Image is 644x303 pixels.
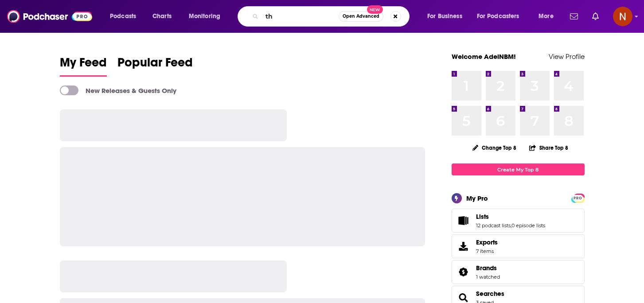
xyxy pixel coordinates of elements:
[367,5,383,14] span: New
[476,222,511,229] a: 12 podcast lists
[455,266,472,278] a: Brands
[452,260,585,284] span: Brands
[476,264,497,272] span: Brands
[549,52,585,61] a: View Profile
[246,6,418,27] div: Search podcasts, credits, & more...
[476,248,498,254] span: 7 items
[110,10,136,23] span: Podcasts
[476,213,545,221] a: Lists
[476,290,504,298] a: Searches
[471,9,532,23] button: open menu
[466,194,488,202] div: My Pro
[573,194,583,201] a: PRO
[117,55,193,77] a: Popular Feed
[60,55,107,75] span: My Feed
[189,10,220,23] span: Monitoring
[476,213,489,221] span: Lists
[613,7,632,26] span: Logged in as AdelNBM
[573,195,583,202] span: PRO
[613,7,632,26] button: Show profile menu
[452,234,585,258] a: Exports
[467,142,522,153] button: Change Top 8
[539,10,554,23] span: More
[421,9,473,23] button: open menu
[476,264,500,272] a: Brands
[60,55,107,77] a: My Feed
[511,222,545,229] a: 0 episode lists
[7,8,92,25] img: Podchaser - Follow, Share and Rate Podcasts
[452,163,585,175] a: Create My Top 8
[532,9,565,23] button: open menu
[104,9,148,23] button: open menu
[147,9,177,23] a: Charts
[455,240,472,252] span: Exports
[262,9,339,23] input: Search podcasts, credits, & more...
[452,209,585,233] span: Lists
[60,85,176,95] a: New Releases & Guests Only
[452,52,516,61] a: Welcome AdelNBM!
[589,9,602,24] a: Show notifications dropdown
[183,9,232,23] button: open menu
[427,10,462,23] span: For Business
[455,214,472,227] a: Lists
[566,9,582,24] a: Show notifications dropdown
[476,274,500,280] a: 1 watched
[152,10,172,23] span: Charts
[511,222,511,229] span: ,
[476,238,498,246] span: Exports
[343,14,379,19] span: Open Advanced
[529,139,569,156] button: Share Top 8
[613,7,632,26] img: User Profile
[477,10,519,23] span: For Podcasters
[117,55,193,75] span: Popular Feed
[339,11,383,22] button: Open AdvancedNew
